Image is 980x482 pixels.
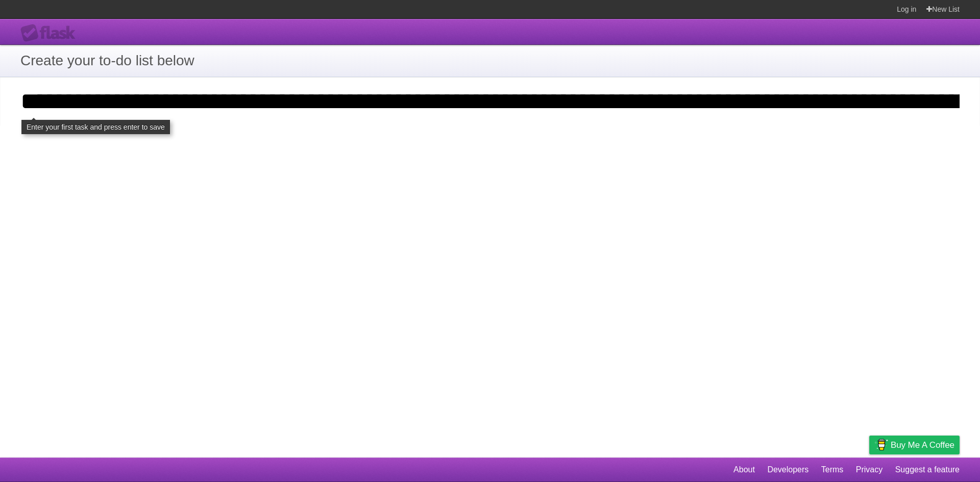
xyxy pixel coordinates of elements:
[20,50,960,71] h1: Create your to-do list below
[874,436,888,453] img: Buy me a coffee
[767,460,808,479] a: Developers
[895,460,960,479] a: Suggest a feature
[891,436,954,454] span: Buy me a coffee
[733,460,755,479] a: About
[869,436,960,454] a: Buy me a coffee
[20,24,82,42] div: Flask
[856,460,883,479] a: Privacy
[821,460,844,479] a: Terms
